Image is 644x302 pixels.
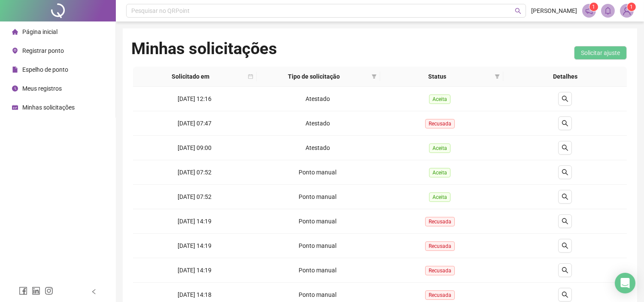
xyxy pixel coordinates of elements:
div: Open Intercom Messenger [615,273,635,293]
span: Atestado [305,120,330,127]
span: Tipo de solicitação [260,72,368,81]
span: Minhas solicitações [22,104,75,111]
span: search [562,144,568,151]
span: [DATE] 07:52 [178,169,212,176]
span: Aceita [429,95,450,104]
span: 1 [593,4,596,10]
span: Status [384,72,492,81]
span: Recusada [425,119,455,128]
span: Ponto manual [299,242,336,249]
span: search [562,267,568,274]
span: Recusada [425,217,455,226]
span: environment [12,48,18,54]
span: schedule [12,104,18,110]
sup: Atualize o seu contato no menu Meus Dados [627,3,636,11]
span: [DATE] 14:18 [178,291,212,298]
button: Solicitar ajuste [574,46,627,60]
span: [PERSON_NAME] [531,6,577,15]
span: search [562,120,568,127]
span: search [562,193,568,200]
span: [DATE] 07:52 [178,193,212,200]
th: Detalhes [503,67,627,87]
span: Aceita [429,143,450,153]
span: filter [372,74,377,79]
span: filter [495,74,500,79]
span: Ponto manual [299,267,336,274]
span: facebook [19,287,27,295]
span: Recusada [425,241,455,251]
span: search [562,218,568,225]
span: Recusada [425,266,455,275]
span: search [562,95,568,102]
span: filter [370,70,378,83]
span: Aceita [429,192,450,202]
span: search [515,8,521,14]
span: linkedin [32,287,40,295]
span: Atestado [305,144,330,151]
sup: 1 [590,3,598,11]
img: 83971 [620,4,633,17]
span: [DATE] 14:19 [178,267,212,274]
span: notification [585,7,593,15]
span: instagram [45,287,53,295]
span: Recusada [425,290,455,300]
span: search [562,291,568,298]
span: Solicitar ajuste [581,48,620,58]
span: bell [604,7,612,15]
span: Ponto manual [299,291,336,298]
span: calendar [246,70,255,83]
span: Espelho de ponto [22,66,68,73]
span: search [562,169,568,176]
span: 1 [630,4,633,10]
span: left [91,289,97,295]
span: [DATE] 09:00 [178,144,212,151]
span: Ponto manual [299,193,336,200]
span: home [12,29,18,35]
span: Atestado [305,95,330,102]
span: Registrar ponto [22,47,64,54]
h1: Minhas solicitações [131,39,277,58]
span: calendar [248,74,253,79]
span: Ponto manual [299,218,336,225]
span: [DATE] 14:19 [178,218,212,225]
span: Aceita [429,168,450,177]
span: [DATE] 07:47 [178,120,212,127]
span: clock-circle [12,85,18,92]
span: Solicitado em [136,72,245,81]
span: [DATE] 12:16 [178,95,212,102]
span: filter [493,70,502,83]
span: Meus registros [22,85,62,92]
span: search [562,242,568,249]
span: Ponto manual [299,169,336,176]
span: file [12,67,18,73]
span: [DATE] 14:19 [178,242,212,249]
span: Página inicial [22,28,57,35]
